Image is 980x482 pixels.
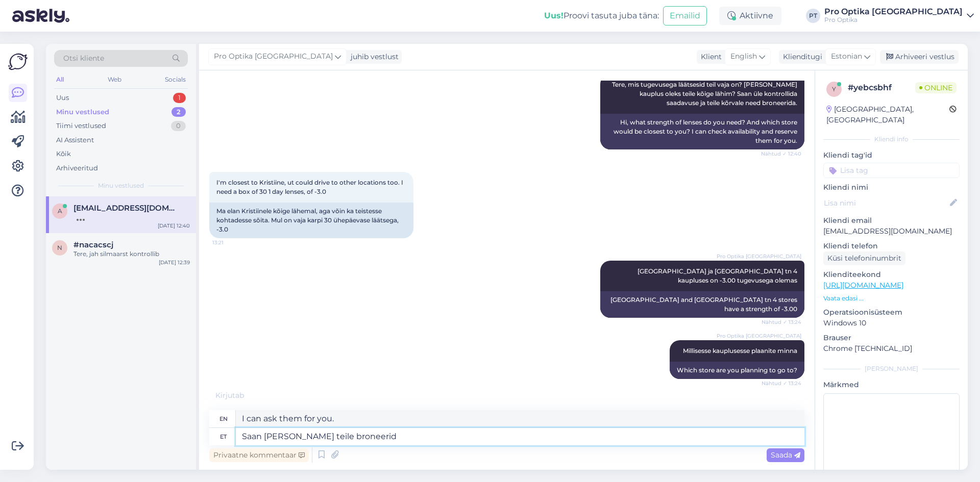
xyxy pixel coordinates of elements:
[54,73,66,86] div: All
[171,121,186,131] div: 0
[98,181,144,190] span: Minu vestlused
[163,73,188,86] div: Socials
[600,114,804,149] div: Hi, what strength of lenses do you need? And which store would be closest to you? I can check ava...
[56,93,69,103] div: Uus
[717,332,801,340] span: Pro Optika [GEOGRAPHIC_DATA]
[56,135,94,145] div: AI Assistent
[56,107,109,117] div: Minu vestlused
[823,343,960,354] p: Chrome [TECHNICAL_ID]
[823,269,960,280] p: Klienditeekond
[771,450,800,460] span: Saada
[823,251,905,265] div: Küsi telefoninumbrit
[236,410,804,427] textarea: I can ask them for you.
[58,207,62,215] span: a
[209,390,804,401] div: Kirjutab
[823,307,960,318] p: Operatsioonisüsteem
[823,281,903,290] a: [URL][DOMAIN_NAME]
[824,197,948,209] input: Lisa nimi
[717,252,801,260] span: Pro Optika [GEOGRAPHIC_DATA]
[73,204,180,213] span: agne.rupkute@gmail.com
[236,428,804,445] textarea: Saan [PERSON_NAME] teile broneerid
[823,294,960,303] p: Vaata edasi ...
[823,241,960,251] p: Kliendi telefon
[824,16,963,24] div: Pro Optika
[638,267,799,284] span: [GEOGRAPHIC_DATA] ja [GEOGRAPHIC_DATA] tn 4 kaupluses on -3.00 tugevusega olemas
[823,318,960,328] p: Windows 10
[56,163,98,173] div: Arhiveeritud
[57,244,62,251] span: n
[220,428,227,445] div: et
[823,364,960,373] div: [PERSON_NAME]
[600,291,804,318] div: [GEOGRAPHIC_DATA] and [GEOGRAPHIC_DATA] tn 4 stores have a strength of -3.00
[73,240,113,249] span: #nacacscj
[8,52,28,71] img: Askly Logo
[823,333,960,343] p: Brauser
[823,182,960,193] p: Kliendi nimi
[663,6,707,26] button: Emailid
[697,52,722,62] div: Klient
[823,150,960,161] p: Kliendi tag'id
[158,222,190,230] div: [DATE] 12:40
[823,215,960,226] p: Kliendi email
[806,9,820,23] div: PT
[824,8,963,16] div: Pro Optika [GEOGRAPHIC_DATA]
[915,82,957,93] span: Online
[761,150,801,158] span: Nähtud ✓ 12:40
[880,50,959,64] div: Arhiveeri vestlus
[209,448,309,462] div: Privaatne kommentaar
[762,318,801,326] span: Nähtud ✓ 13:24
[56,121,106,131] div: Tiimi vestlused
[823,226,960,237] p: [EMAIL_ADDRESS][DOMAIN_NAME]
[848,82,915,94] div: # yebcsbhf
[779,52,822,62] div: Klienditugi
[212,239,251,246] span: 13:21
[219,410,228,427] div: en
[171,107,186,117] div: 2
[544,11,563,20] b: Uus!
[730,51,757,62] span: English
[824,8,974,24] a: Pro Optika [GEOGRAPHIC_DATA]Pro Optika
[347,52,399,62] div: juhib vestlust
[670,362,804,379] div: Which store are you planning to go to?
[832,85,836,93] span: y
[719,7,781,25] div: Aktiivne
[56,149,71,159] div: Kõik
[831,51,862,62] span: Estonian
[73,249,190,259] div: Tere, jah silmaarst kontrollib
[173,93,186,103] div: 1
[826,104,949,125] div: [GEOGRAPHIC_DATA], [GEOGRAPHIC_DATA]
[823,379,960,390] p: Märkmed
[544,10,659,22] div: Proovi tasuta juba täna:
[762,379,801,387] span: Nähtud ✓ 13:24
[612,81,799,107] span: Tere, mis tugevusega läätsesid teil vaja on? [PERSON_NAME] kauplus oleks teile kõige lähim? Saan ...
[63,53,104,64] span: Otsi kliente
[823,163,960,178] input: Lisa tag
[683,347,797,354] span: Millisesse kauplusesse plaanite minna
[244,391,246,400] span: .
[209,202,413,238] div: Ma elan Kristiinele kõige lähemal, aga võin ka teistesse kohtadesse sõita. Mul on vaja karpi 30 ü...
[214,51,333,62] span: Pro Optika [GEOGRAPHIC_DATA]
[159,259,190,266] div: [DATE] 12:39
[823,135,960,144] div: Kliendi info
[216,179,405,195] span: I'm closest to Kristiine, ut could drive to other locations too. I need a box of 30 1 day lenses,...
[106,73,124,86] div: Web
